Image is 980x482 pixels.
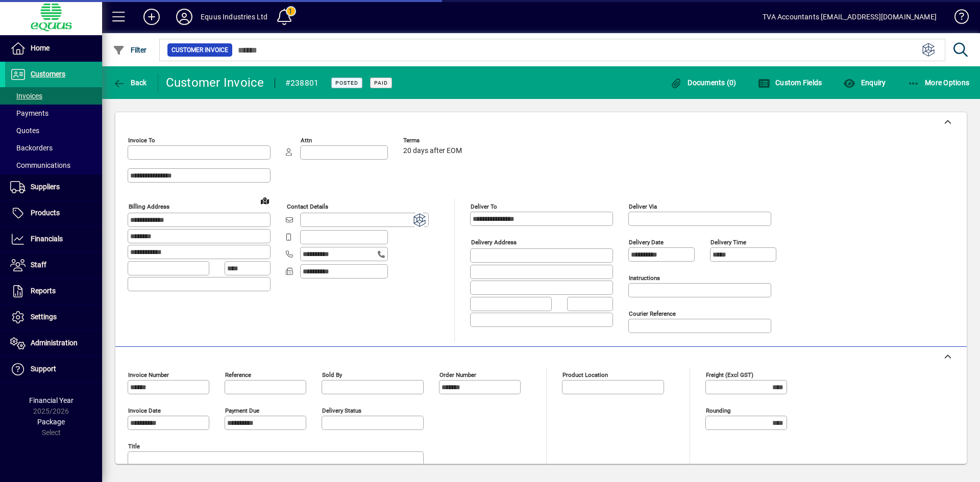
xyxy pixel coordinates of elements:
a: View on map [257,192,273,209]
button: Documents (0) [668,73,739,92]
span: Quotes [10,126,39,135]
mat-label: Invoice date [128,407,161,414]
span: 20 days after EOM [403,147,462,155]
span: Administration [31,339,78,347]
span: Back [113,79,147,87]
div: Customer Invoice [166,74,264,91]
mat-label: Deliver via [629,203,657,210]
a: Knowledge Base [947,2,967,35]
a: Backorders [5,139,102,157]
app-page-header-button: Back [102,73,158,92]
mat-label: Attn [301,137,312,144]
a: Staff [5,252,102,278]
span: Posted [335,80,358,86]
a: Home [5,36,102,61]
a: Settings [5,305,102,330]
a: Payments [5,105,102,122]
a: Support [5,357,102,382]
span: Paid [374,80,388,86]
mat-label: Rounding [706,407,730,414]
span: Package [37,418,65,426]
span: Terms [403,137,464,144]
button: Profile [168,8,201,26]
a: Financials [5,226,102,252]
span: Staff [31,261,46,269]
span: Financials [31,235,63,243]
mat-label: Sold by [322,371,342,378]
a: Products [5,200,102,226]
button: Filter [110,41,150,59]
span: Filter [113,46,147,54]
span: Payments [10,109,48,117]
div: TVA Accountants [EMAIL_ADDRESS][DOMAIN_NAME] [763,9,937,25]
mat-label: Order number [439,371,476,378]
mat-label: Title [128,443,140,450]
mat-label: Invoice number [128,371,169,378]
mat-label: Product location [562,371,608,378]
button: More Options [905,73,972,92]
button: Add [135,8,168,26]
a: Invoices [5,87,102,105]
button: Custom Fields [755,73,825,92]
span: Communications [10,161,70,169]
button: Enquiry [841,73,888,92]
mat-label: Invoice To [128,137,155,144]
span: Documents (0) [670,79,737,87]
mat-label: Delivery status [322,407,361,414]
span: Settings [31,313,57,321]
button: Back [110,73,150,92]
span: Financial Year [29,396,73,404]
mat-label: Deliver To [471,203,497,210]
span: Reports [31,287,56,295]
span: Products [31,209,60,217]
span: More Options [908,79,970,87]
a: Suppliers [5,174,102,200]
div: #238801 [285,75,319,91]
a: Communications [5,157,102,174]
mat-label: Payment due [225,407,259,414]
mat-label: Courier Reference [629,310,676,317]
span: Suppliers [31,183,60,191]
mat-label: Freight (excl GST) [706,371,753,378]
span: Home [31,44,50,52]
span: Customer Invoice [171,45,228,55]
span: Invoices [10,92,42,100]
span: Custom Fields [758,79,822,87]
mat-label: Instructions [629,274,660,282]
span: Enquiry [843,79,886,87]
a: Reports [5,278,102,304]
mat-label: Delivery date [629,239,664,246]
mat-label: Delivery time [710,239,746,246]
mat-label: Reference [225,371,251,378]
a: Administration [5,331,102,356]
a: Quotes [5,122,102,139]
div: Equus Industries Ltd [201,9,268,25]
span: Support [31,365,56,373]
span: Backorders [10,144,53,152]
span: Customers [31,70,65,78]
